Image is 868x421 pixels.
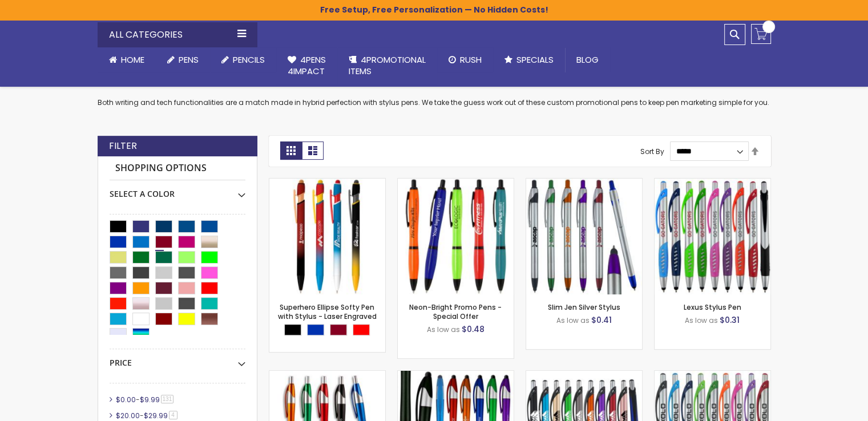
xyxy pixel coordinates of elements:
[121,54,144,66] span: Home
[337,47,437,84] a: 4PROMOTIONALITEMS
[169,411,177,419] span: 4
[409,302,502,321] a: Neon-Bright Promo Pens - Special Offer
[110,156,245,181] strong: Shopping Options
[210,47,276,72] a: Pencils
[156,47,210,72] a: Pens
[684,302,741,312] a: Lexus Stylus Pen
[462,323,485,335] span: $0.48
[98,47,156,72] a: Home
[685,315,718,325] span: As low as
[526,178,642,188] a: Slim Jen Silver Stylus
[655,179,770,294] img: Lexus Stylus Pen
[591,314,612,326] span: $0.41
[398,370,514,380] a: TouchWrite Query Stylus Pen
[576,54,599,66] span: Blog
[460,54,482,66] span: Rush
[720,314,740,326] span: $0.31
[398,178,514,188] a: Neon-Bright Promo Pens - Special Offer
[278,302,377,321] a: Superhero Ellipse Softy Pen with Stylus - Laser Engraved
[349,54,426,77] span: 4PROMOTIONAL ITEMS
[330,324,347,335] div: Burgundy
[98,68,771,107] div: Both writing and tech functionalities are a match made in hybrid perfection with stylus pens. We ...
[140,395,160,404] span: $9.99
[110,349,245,369] div: Price
[113,395,178,404] a: $0.00-$9.99131
[655,178,770,188] a: Lexus Stylus Pen
[526,370,642,380] a: Boston Stylus Pen
[307,324,324,335] div: Blue
[655,370,770,380] a: Boston Silver Stylus Pen
[556,315,590,325] span: As low as
[565,47,610,72] a: Blog
[288,54,326,77] span: 4Pens 4impact
[161,395,174,403] span: 131
[437,47,493,72] a: Rush
[113,411,181,420] a: $20.00-$29.994
[284,324,301,335] div: Black
[427,325,460,334] span: As low as
[144,411,168,420] span: $29.99
[233,54,265,66] span: Pencils
[280,141,302,160] strong: Grid
[98,22,257,47] div: All Categories
[110,180,245,200] div: Select A Color
[548,302,620,312] a: Slim Jen Silver Stylus
[116,395,136,404] span: $0.00
[179,54,199,66] span: Pens
[116,411,140,420] span: $20.00
[774,390,868,421] iframe: Google Customer Reviews
[398,179,514,294] img: Neon-Bright Promo Pens - Special Offer
[640,146,664,156] label: Sort By
[493,47,565,72] a: Specials
[269,178,385,188] a: Superhero Ellipse Softy Pen with Stylus - Laser Engraved
[269,370,385,380] a: Promotional iSlimster Stylus Click Pen
[109,140,137,152] strong: Filter
[353,324,370,335] div: Red
[276,47,337,84] a: 4Pens4impact
[526,179,642,294] img: Slim Jen Silver Stylus
[269,179,385,294] img: Superhero Ellipse Softy Pen with Stylus - Laser Engraved
[516,54,554,66] span: Specials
